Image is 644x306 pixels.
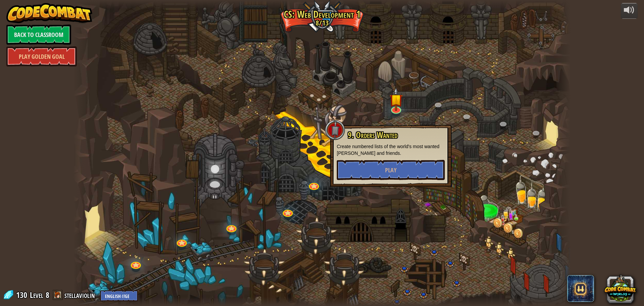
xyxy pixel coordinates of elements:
p: Create numbered lists of the world's most wanted [PERSON_NAME] and friends. [337,143,445,157]
span: 130 [16,290,29,300]
span: 9. Orders Wanted [348,129,397,141]
img: level-banner-started.png [389,87,402,111]
a: Back to Classroom [6,25,71,45]
span: 8 [46,290,49,300]
img: CodeCombat - Learn how to code by playing a game [6,3,92,23]
a: stellaviolin [64,290,97,300]
button: Adjust volume [621,3,638,19]
button: Play [337,160,445,180]
a: Play Golden Goal [6,46,77,67]
span: Play [385,166,396,174]
span: Level [30,290,43,301]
